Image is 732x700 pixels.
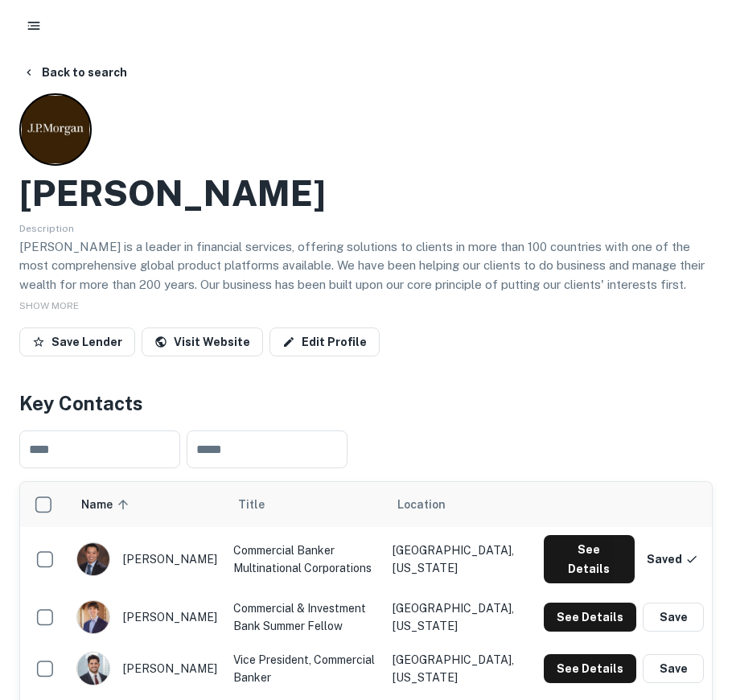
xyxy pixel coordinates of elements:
img: 1744221870650 [77,601,109,633]
td: Commercial Banker Multinational Corporations [225,527,385,591]
a: Visit Website [142,327,263,356]
span: Name [81,495,134,514]
button: Saved [641,535,704,583]
p: [PERSON_NAME] is a leader in financial services, offering solutions to clients in more than 100 c... [19,237,713,351]
a: Edit Profile [269,327,380,356]
span: Description [19,223,74,234]
td: Vice President, Commercial Banker [225,643,385,694]
button: See Details [544,654,636,683]
img: 1600880365218 [77,543,109,575]
td: [GEOGRAPHIC_DATA], [US_STATE] [385,643,536,694]
div: [PERSON_NAME] [76,652,217,686]
th: Title [225,482,385,527]
h4: Key Contacts [19,389,713,418]
iframe: Chat Widget [652,571,732,649]
button: Save [643,603,704,632]
td: [GEOGRAPHIC_DATA], [US_STATE] [385,591,536,643]
button: See Details [544,535,635,583]
span: SHOW MORE [19,300,79,311]
button: See Details [544,603,636,632]
h2: [PERSON_NAME] [19,172,326,215]
button: Back to search [16,58,134,87]
th: Location [385,482,536,527]
td: Commercial & Investment Bank Summer Fellow [225,591,385,643]
div: [PERSON_NAME] [76,542,217,576]
span: Location [397,495,446,514]
div: [PERSON_NAME] [76,600,217,634]
img: 1667275215506 [77,653,109,685]
button: Save [643,654,704,683]
button: Save Lender [19,327,135,356]
td: [GEOGRAPHIC_DATA], [US_STATE] [385,527,536,591]
span: Title [238,495,286,514]
th: Name [68,482,225,527]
